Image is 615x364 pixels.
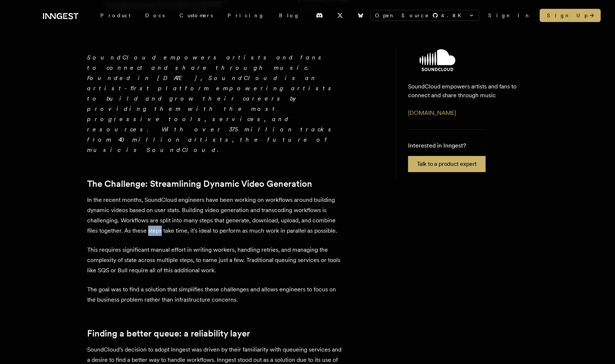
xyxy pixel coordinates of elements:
[87,284,344,305] p: The goal was to find a solution that simplifies these challenges and allows engineers to focus on...
[220,9,272,22] a: Pricing
[540,9,601,22] a: Sign Up
[138,9,172,22] a: Docs
[87,245,344,276] p: This requires significant manual effort in writing workers, handling retries, and managing the co...
[408,141,486,150] p: Interested in Inngest?
[353,10,369,21] a: Bluesky
[408,156,486,172] a: Talk to a product expert
[408,109,456,116] a: [DOMAIN_NAME]
[408,82,516,100] p: SoundCloud empowers artists and fans to connect and share through music
[87,195,344,236] p: In the recent months, SoundCloud engineers have been working on workflows around building dynamic...
[488,12,531,19] a: Sign In
[311,10,328,21] a: Discord
[332,10,348,21] a: X
[272,9,307,22] a: Blog
[87,328,250,339] a: Finding a better queue: a reliability layer
[441,12,466,19] span: 4.8 K
[87,54,335,153] em: SoundCloud empowers artists and fans to connect and share through music. Founded in [DATE], Sound...
[393,49,482,71] img: SoundCloud's logo
[375,12,429,19] span: Open Source
[87,179,312,189] a: The Challenge: Streamlining Dynamic Video Generation
[93,9,138,22] div: Product
[172,9,220,22] a: Customers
